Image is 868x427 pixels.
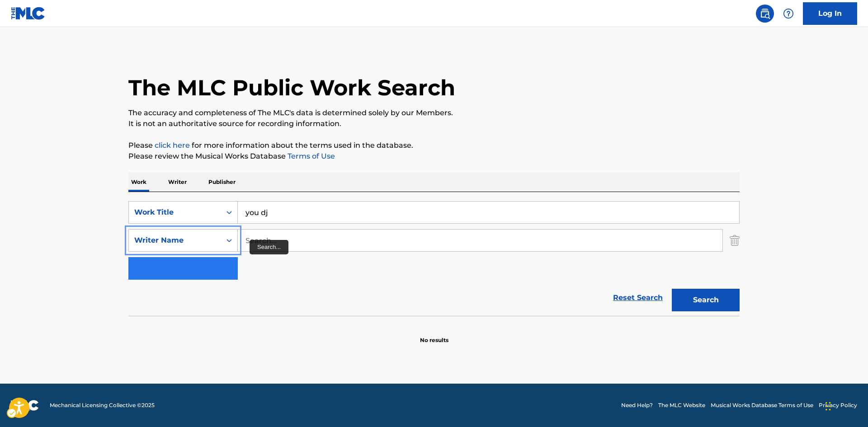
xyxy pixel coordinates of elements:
[128,74,455,101] h1: The MLC Public Work Search
[11,7,46,20] img: MLC Logo
[730,229,740,252] img: Delete Criterion
[238,202,739,223] input: Search...
[420,325,448,344] p: No results
[11,400,39,411] img: logo
[823,384,868,427] iframe: Hubspot Iframe
[134,235,216,246] div: Writer Name
[134,207,216,218] div: Work Title
[783,8,794,19] img: help
[759,8,770,19] img: search
[128,108,740,118] p: The accuracy and completeness of The MLC's data is determined solely by our Members.
[155,141,190,150] a: click here
[711,401,813,409] a: Musical Works Database Terms of Use
[826,393,831,420] div: Drag
[819,401,857,409] a: Privacy Policy
[128,118,740,129] p: It is not an authoritative source for recording information.
[128,173,149,192] p: Work
[165,173,189,192] p: Writer
[609,288,667,308] a: Reset Search
[823,384,868,427] div: Chat Widget
[621,401,653,409] a: Need Help?
[286,152,335,160] a: Terms of Use
[672,289,740,311] button: Search
[128,201,740,316] form: Search Form
[220,263,231,274] img: 9d2ae6d4665cec9f34b9.svg
[50,401,155,409] span: Mechanical Licensing Collective © 2025
[128,257,238,280] button: Add Criteria
[658,401,705,409] a: The MLC Website
[238,230,722,251] input: Search...
[128,140,740,151] p: Please for more information about the terms used in the database.
[206,173,238,192] p: Publisher
[803,2,857,25] a: Log In
[128,151,740,162] p: Please review the Musical Works Database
